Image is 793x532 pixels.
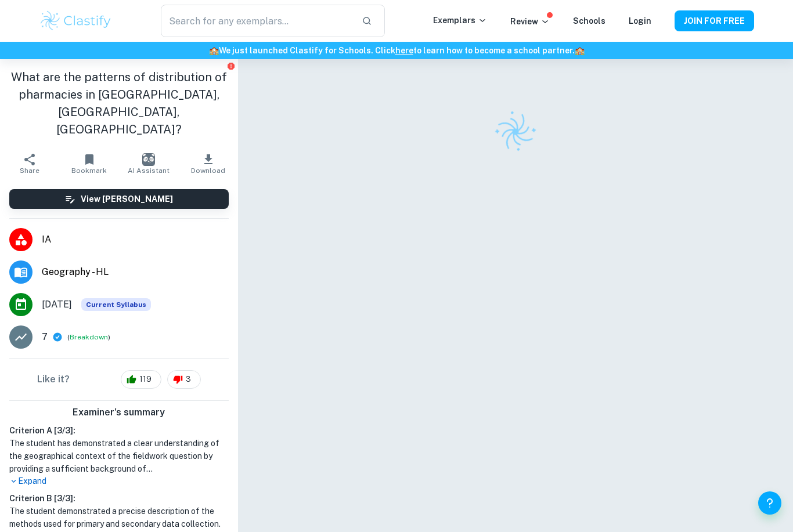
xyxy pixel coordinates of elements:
span: Share [20,167,39,175]
span: Bookmark [71,167,107,175]
img: Clastify logo [487,103,544,160]
h6: Examiner's summary [5,406,233,419]
h1: What are the patterns of distribution of pharmacies in [GEOGRAPHIC_DATA], [GEOGRAPHIC_DATA], [GEO... [9,68,229,138]
h6: We just launched Clastify for Schools. Click to learn how to become a school partner. [2,44,791,57]
img: Clastify logo [39,9,113,32]
span: 🏫 [575,46,585,55]
input: Search for any exemplars... [161,5,352,37]
h6: Like it? [37,372,70,386]
span: [DATE] [42,298,72,312]
button: Bookmark [59,147,118,180]
span: Current Syllabus [81,298,151,311]
img: AI Assistant [142,153,155,166]
h6: Criterion A [ 3 / 3 ]: [9,424,229,437]
button: JOIN FOR FREE [675,10,754,31]
span: 🏫 [209,46,219,55]
span: 3 [179,374,197,385]
div: 3 [167,370,201,389]
span: AI Assistant [128,167,170,175]
button: Help and Feedback [758,491,781,515]
a: Schools [573,16,605,26]
p: 7 [42,330,48,344]
a: here [395,46,413,55]
span: IA [42,233,229,247]
span: ( ) [67,332,110,343]
button: AI Assistant [119,147,178,180]
button: View [PERSON_NAME] [9,189,229,209]
button: Report issue [227,61,236,70]
button: Breakdown [70,332,108,342]
button: Download [178,147,237,180]
h1: The student has demonstrated a clear understanding of the geographical context of the fieldwork q... [9,437,229,475]
p: Review [510,15,550,28]
a: Login [629,16,651,26]
span: 119 [133,374,158,385]
p: Expand [9,475,229,487]
div: 119 [121,370,161,389]
p: Exemplars [433,14,487,27]
span: Download [191,167,225,175]
div: This exemplar is based on the current syllabus. Feel free to refer to it for inspiration/ideas wh... [81,298,151,311]
h6: View [PERSON_NAME] [81,193,173,205]
h6: Criterion B [ 3 / 3 ]: [9,492,229,505]
span: Geography - HL [42,265,229,279]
